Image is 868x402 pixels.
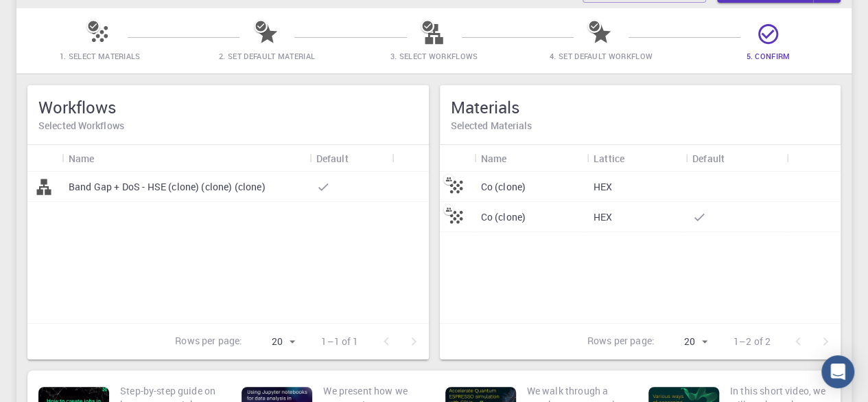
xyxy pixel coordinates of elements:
[62,145,309,172] div: Name
[440,145,474,172] div: Icon
[309,145,392,172] div: Default
[69,145,95,172] div: Name
[587,334,655,350] p: Rows per page:
[95,147,117,169] button: Sort
[219,51,315,61] span: 2. Set Default Material
[69,180,266,194] p: Band Gap + DoS - HSE (clone) (clone) (clone)
[175,334,242,350] p: Rows per page:
[594,210,612,224] p: HEX
[474,145,587,172] div: Name
[725,147,747,169] button: Sort
[390,51,478,61] span: 3. Select Workflows
[481,210,526,224] p: Co (clone)
[481,180,526,194] p: Co (clone)
[624,147,646,169] button: Sort
[506,147,528,169] button: Sort
[746,51,790,61] span: 5. Confirm
[821,355,854,388] div: Open Intercom Messenger
[321,335,358,348] p: 1–1 of 1
[594,180,612,194] p: HEX
[660,332,712,352] div: 20
[685,145,786,172] div: Default
[248,332,299,352] div: 20
[451,96,830,118] h5: Materials
[60,51,141,61] span: 1. Select Materials
[692,145,725,172] div: Default
[481,145,507,172] div: Name
[594,145,624,172] div: Lattice
[27,10,77,22] span: Support
[316,145,349,172] div: Default
[27,145,62,172] div: Icon
[349,147,371,169] button: Sort
[451,118,830,133] h6: Selected Materials
[550,51,653,61] span: 4. Set Default Workflow
[734,335,771,348] p: 1–2 of 2
[38,96,418,118] h5: Workflows
[38,118,418,133] h6: Selected Workflows
[587,145,685,172] div: Lattice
